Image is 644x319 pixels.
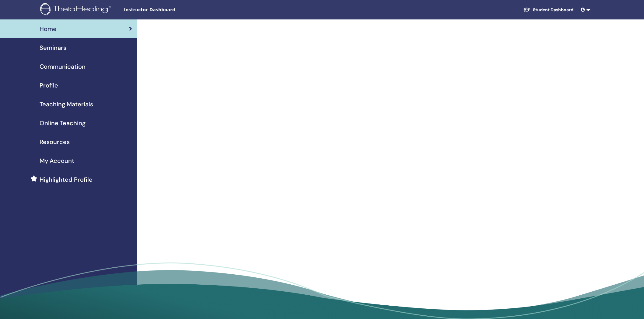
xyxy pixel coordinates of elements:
[40,118,86,128] span: Online Teaching
[40,81,58,90] span: Profile
[40,62,86,71] span: Communication
[40,137,70,146] span: Resources
[124,7,215,13] span: Instructor Dashboard
[40,100,93,109] span: Teaching Materials
[40,175,93,184] span: Highlighted Profile
[523,7,530,12] img: graduation-cap-white.svg
[40,43,66,52] span: Seminars
[518,4,578,15] a: Student Dashboard
[40,3,113,17] img: logo.png
[40,156,74,165] span: My Account
[40,24,57,33] span: Home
